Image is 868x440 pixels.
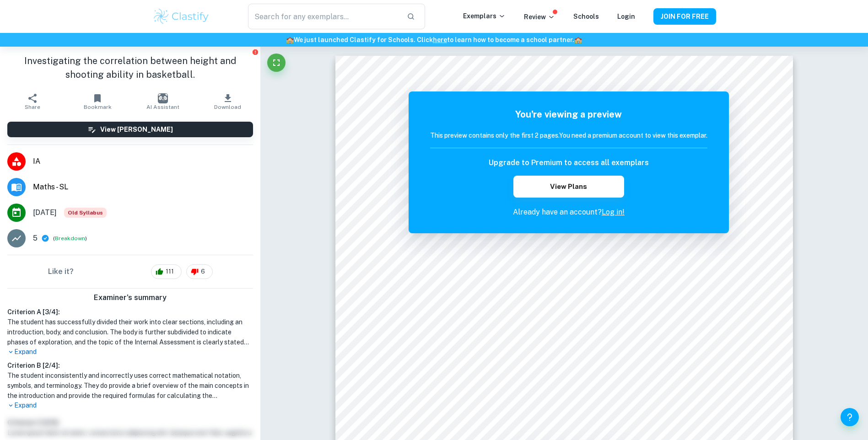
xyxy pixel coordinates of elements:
[214,104,241,110] span: Download
[195,89,260,114] button: Download
[433,36,447,43] a: here
[186,264,213,279] div: 6
[248,4,399,29] input: Search for any exemplars...
[84,104,112,110] span: Bookmark
[158,93,168,103] img: AI Assistant
[130,89,195,114] button: AI Assistant
[33,182,253,193] span: Maths - SL
[430,130,707,140] h6: This preview contains only the first 2 pages. You need a premium account to view this exemplar.
[841,408,859,426] button: Help and Feedback
[7,317,253,347] h1: The student has successfully divided their work into clear sections, including an introduction, b...
[55,234,85,242] button: Breakdown
[146,104,179,110] span: AI Assistant
[463,11,506,21] p: Exemplars
[161,267,179,276] span: 111
[7,401,253,410] p: Expand
[65,89,130,114] button: Bookmark
[48,266,74,277] h6: Like it?
[430,207,707,218] p: Already have an account?
[33,156,253,167] span: IA
[33,233,38,244] p: 5
[7,347,253,357] p: Expand
[252,48,259,55] button: Report issue
[4,292,257,303] h6: Examiner's summary
[430,107,707,121] h5: You're viewing a preview
[64,208,107,218] span: Old Syllabus
[7,370,253,401] h1: The student inconsistently and incorrectly uses correct mathematical notation, symbols, and termi...
[524,12,555,22] p: Review
[151,264,182,279] div: 111
[152,7,210,26] img: Clastify logo
[7,360,253,370] h6: Criterion B [ 2 / 4 ]:
[7,122,253,137] button: View [PERSON_NAME]
[267,54,286,72] button: Fullscreen
[53,234,87,243] span: ( )
[617,13,635,20] a: Login
[25,104,40,110] span: Share
[653,8,716,25] button: JOIN FOR FREE
[64,208,107,218] div: Although this IA is written for the old math syllabus (last exam in November 2020), the current I...
[7,307,253,317] h6: Criterion A [ 3 / 4 ]:
[602,208,625,216] a: Log in!
[573,13,599,20] a: Schools
[574,36,582,43] span: 🏫
[513,176,624,198] button: View Plans
[100,124,173,134] h6: View [PERSON_NAME]
[33,207,57,218] span: [DATE]
[489,157,649,168] h6: Upgrade to Premium to access all exemplars
[7,54,253,81] h1: Investigating the correlation between height and shooting ability in basketball.
[2,35,866,45] h6: We just launched Clastify for Schools. Click to learn how to become a school partner.
[196,267,210,276] span: 6
[286,36,294,43] span: 🏫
